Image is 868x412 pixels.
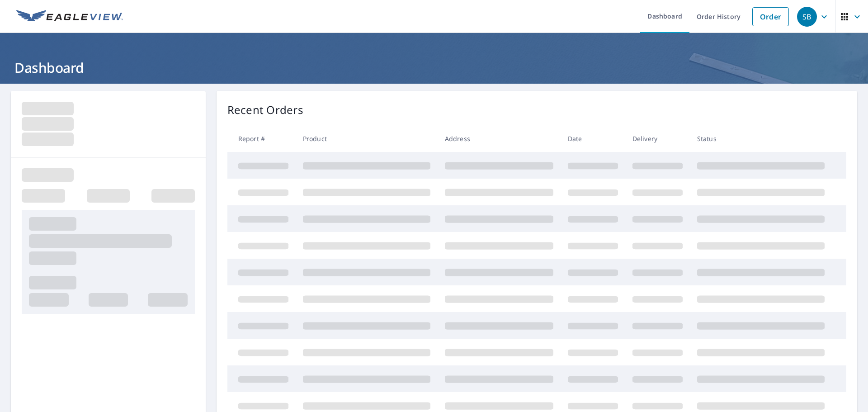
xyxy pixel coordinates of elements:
[16,10,123,24] img: EV Logo
[438,125,561,152] th: Address
[227,125,296,152] th: Report #
[625,125,690,152] th: Delivery
[296,125,438,152] th: Product
[797,7,817,27] div: SB
[227,102,303,118] p: Recent Orders
[752,7,789,26] a: Order
[561,125,625,152] th: Date
[690,125,832,152] th: Status
[11,58,857,77] h1: Dashboard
